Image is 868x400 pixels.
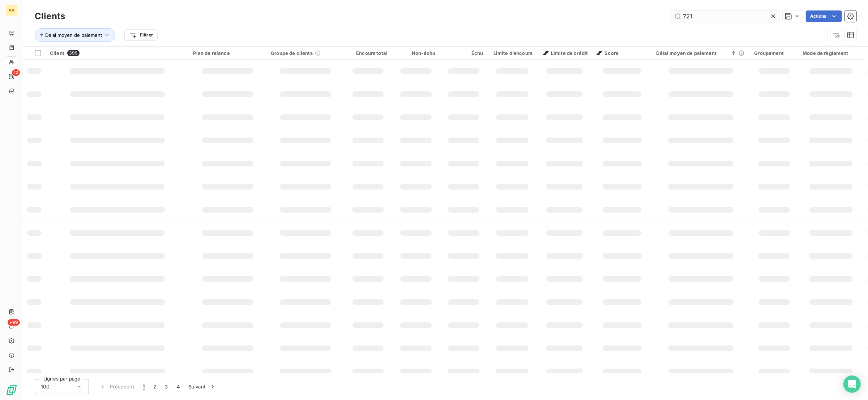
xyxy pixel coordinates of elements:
[349,50,388,56] div: Encours total
[172,379,184,394] button: 4
[143,383,145,390] span: 1
[803,50,859,56] div: Mode de règlement
[184,379,221,394] button: Suivant
[149,379,161,394] button: 2
[396,50,435,56] div: Non-échu
[193,50,262,56] div: Plan de relance
[843,375,861,393] div: Open Intercom Messenger
[41,383,50,390] span: 100
[543,50,588,56] span: Limite de crédit
[12,69,20,76] span: 12
[6,4,17,16] div: AA
[45,32,102,38] span: Délai moyen de paiement
[124,29,158,41] button: Filtrer
[671,10,780,22] input: Rechercher
[492,50,533,56] div: Limite d’encours
[6,384,17,396] img: Logo LeanPay
[8,319,20,326] span: +99
[138,379,149,394] button: 1
[67,50,80,56] span: 399
[95,379,138,394] button: Précédent
[806,10,842,22] button: Actions
[657,50,746,56] div: Délai moyen de paiement
[597,50,619,56] span: Score
[35,10,65,23] h3: Clients
[754,50,794,56] div: Groupement
[35,28,115,42] button: Délai moyen de paiement
[271,50,313,56] span: Groupe de clients
[50,50,64,56] span: Client
[444,50,483,56] div: Échu
[161,379,172,394] button: 3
